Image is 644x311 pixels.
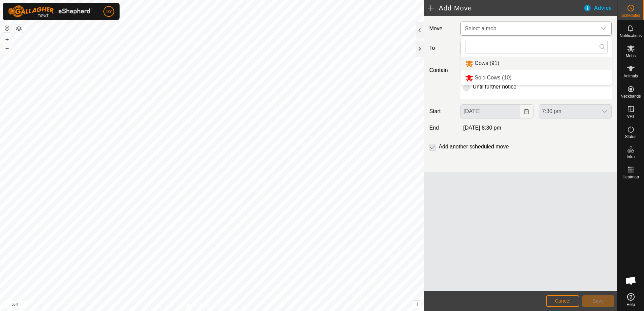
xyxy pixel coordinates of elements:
[428,4,583,12] h2: Add Move
[620,94,641,98] span: Neckbands
[426,107,458,115] label: Start
[426,124,458,132] label: End
[462,22,597,35] span: Select a mob
[461,57,612,70] li: Cows
[583,4,617,12] div: Advice
[185,302,211,308] a: Privacy Policy
[620,34,642,38] span: Notifications
[219,302,238,308] a: Contact Us
[416,301,418,307] span: i
[426,41,458,55] label: To
[105,8,112,15] span: DY
[3,35,11,43] button: +
[626,54,636,58] span: Mobs
[597,22,610,35] div: dropdown trigger
[426,66,458,74] label: Contain
[475,75,511,80] span: Sold Cows (10)
[622,175,639,179] span: Heatmap
[465,26,496,31] span: Select a mob
[617,290,644,309] a: Help
[3,24,11,32] button: Reset Map
[626,303,635,307] span: Help
[15,25,23,33] button: Map Layers
[520,104,534,118] button: Choose Date
[8,5,92,18] img: Gallagher Logo
[582,295,614,307] button: Save
[426,22,458,36] label: Move
[592,298,604,304] span: Save
[413,301,421,308] button: i
[463,125,501,131] span: [DATE] 8:30 pm
[461,57,612,85] ul: Option List
[626,155,635,159] span: Infra
[3,44,11,52] button: –
[546,295,579,307] button: Cancel
[461,71,612,85] li: Sold Cows
[621,271,641,291] a: Open chat
[473,84,516,90] label: Until further notice
[439,144,509,149] label: Add another scheduled move
[627,114,634,118] span: VPs
[475,60,499,66] span: Cows (91)
[621,13,640,18] span: Schedules
[625,135,636,139] span: Status
[623,74,638,78] span: Animals
[555,298,571,304] span: Cancel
